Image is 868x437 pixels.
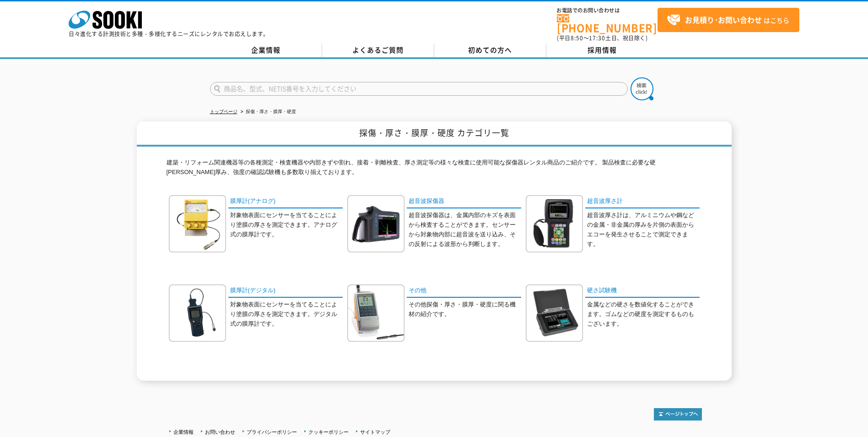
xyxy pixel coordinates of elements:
span: 8:50 [571,34,583,42]
a: 採用情報 [546,44,658,57]
a: 企業情報 [173,429,194,435]
p: 日々進化する計測技術と多種・多様化するニーズにレンタルでお応えします。 [69,31,269,37]
img: 膜厚計(アナログ) [169,195,226,252]
span: 17:30 [589,34,605,42]
p: 超音波探傷器は、金属内部のキズを表面から検査することができます。センサーから対象物内部に超音波を送り込み、その反射による波形から判断します。 [409,211,521,249]
span: お電話でのお問い合わせは [557,8,658,13]
input: 商品名、型式、NETIS番号を入力してください [210,82,628,96]
h1: 探傷・厚さ・膜厚・硬度 カテゴリ一覧 [137,121,732,147]
a: お見積り･お問い合わせはこちら [658,8,799,32]
span: 初めての方へ [468,45,512,55]
img: 膜厚計(デジタル) [169,284,226,342]
a: トップページ [210,109,237,114]
p: その他探傷・厚さ・膜厚・硬度に関る機材の紹介です。 [409,300,521,319]
img: トップページへ [654,408,702,421]
a: サイトマップ [360,429,390,435]
span: はこちら [667,13,789,27]
a: プライバシーポリシー [247,429,297,435]
a: [PHONE_NUMBER] [557,14,658,33]
a: 膜厚計(デジタル) [228,284,343,298]
a: 超音波厚さ計 [585,195,700,208]
li: 探傷・厚さ・膜厚・硬度 [239,107,296,117]
a: お問い合わせ [205,429,235,435]
a: よくあるご質問 [322,44,434,57]
a: 超音波探傷器 [407,195,521,208]
strong: お見積り･お問い合わせ [685,14,762,25]
img: その他 [347,284,404,342]
a: 膜厚計(アナログ) [228,195,343,208]
a: 企業情報 [210,44,322,57]
a: 初めての方へ [434,44,546,57]
p: 建築・リフォーム関連機器等の各種測定・検査機器や内部きずや割れ、接着・剥離検査、厚さ測定等の様々な検査に使用可能な探傷器レンタル商品のご紹介です。 製品検査に必要な硬[PERSON_NAME]厚... [167,158,702,182]
p: 対象物表面にセンサーを当てることにより塗膜の厚さを測定できます。デジタル式の膜厚計です。 [230,300,343,328]
p: 超音波厚さ計は、アルミニウムや鋼などの金属・非金属の厚みを片側の表面からエコーを発生させることで測定できます。 [587,211,700,249]
a: その他 [407,284,521,298]
p: 金属などの硬さを数値化することができます。ゴムなどの硬度を測定するものもございます。 [587,300,700,328]
a: 硬さ試験機 [585,284,700,298]
p: 対象物表面にセンサーを当てることにより塗膜の厚さを測定できます。アナログ式の膜厚計です。 [230,211,343,239]
span: (平日 ～ 土日、祝日除く) [557,34,647,42]
a: クッキーポリシー [308,429,349,435]
img: 超音波厚さ計 [526,195,583,252]
img: 硬さ試験機 [526,284,583,342]
img: btn_search.png [631,77,653,100]
img: 超音波探傷器 [347,195,404,252]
